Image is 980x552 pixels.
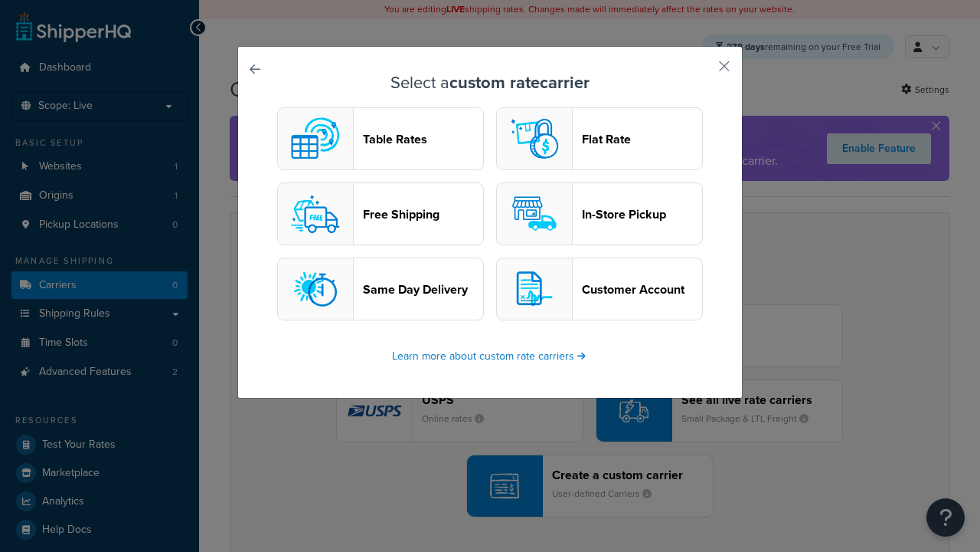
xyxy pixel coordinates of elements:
header: Flat Rate [582,132,702,146]
button: sameday logoSame Day Delivery [277,258,484,320]
button: flat logoFlat Rate [496,107,703,170]
button: free logoFree Shipping [277,182,484,245]
img: pickup logo [504,183,565,245]
img: free logo [285,183,346,245]
button: customerAccount logoCustomer Account [496,258,703,320]
img: sameday logo [285,258,346,320]
button: pickup logoIn-Store Pickup [496,182,703,245]
header: Same Day Delivery [363,282,483,297]
img: custom logo [285,108,346,169]
header: Free Shipping [363,207,483,222]
a: Learn more about custom rate carriers [392,348,588,364]
header: In-Store Pickup [582,207,702,222]
h3: Select a [276,74,704,92]
header: Customer Account [582,282,702,297]
button: custom logoTable Rates [277,107,484,170]
header: Table Rates [363,132,483,146]
strong: custom rate carrier [449,70,590,95]
img: flat logo [504,108,565,169]
img: customerAccount logo [504,258,565,320]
